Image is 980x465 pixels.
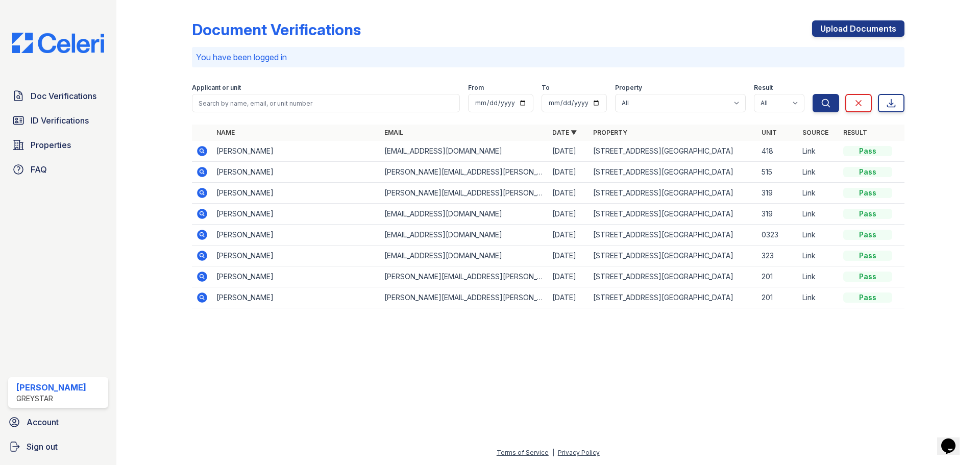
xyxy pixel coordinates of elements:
[4,33,112,53] img: CE_Logo_Blue-a8612792a0a2168367f1c8372b55b34899dd931a85d93a1a3d3e32e68fde9ad4.png
[558,449,600,456] a: Privacy Policy
[843,188,892,198] div: Pass
[27,416,59,428] span: Account
[843,251,892,261] div: Pass
[4,412,112,432] a: Account
[798,266,839,287] td: Link
[548,183,589,204] td: [DATE]
[843,272,892,282] div: Pass
[384,129,403,136] a: Email
[380,162,548,183] td: [PERSON_NAME][EMAIL_ADDRESS][PERSON_NAME][PERSON_NAME][DOMAIN_NAME]
[843,146,892,156] div: Pass
[548,246,589,266] td: [DATE]
[31,114,89,127] span: ID Verifications
[589,141,757,162] td: [STREET_ADDRESS][GEOGRAPHIC_DATA]
[843,292,892,303] div: Pass
[8,86,108,106] a: Doc Verifications
[212,225,380,246] td: [PERSON_NAME]
[757,204,798,225] td: 319
[380,287,548,308] td: [PERSON_NAME][EMAIL_ADDRESS][PERSON_NAME][DOMAIN_NAME]
[16,381,86,394] div: [PERSON_NAME]
[798,141,839,162] td: Link
[843,209,892,219] div: Pass
[212,204,380,225] td: [PERSON_NAME]
[212,246,380,266] td: [PERSON_NAME]
[798,225,839,246] td: Link
[497,449,549,456] a: Terms of Service
[31,163,47,176] span: FAQ
[548,204,589,225] td: [DATE]
[212,141,380,162] td: [PERSON_NAME]
[212,287,380,308] td: [PERSON_NAME]
[589,287,757,308] td: [STREET_ADDRESS][GEOGRAPHIC_DATA]
[212,162,380,183] td: [PERSON_NAME]
[754,84,773,92] label: Result
[380,266,548,287] td: [PERSON_NAME][EMAIL_ADDRESS][PERSON_NAME][DOMAIN_NAME]
[4,436,112,457] a: Sign out
[548,162,589,183] td: [DATE]
[757,141,798,162] td: 418
[548,225,589,246] td: [DATE]
[615,84,642,92] label: Property
[380,204,548,225] td: [EMAIL_ADDRESS][DOMAIN_NAME]
[468,84,484,92] label: From
[798,183,839,204] td: Link
[757,183,798,204] td: 319
[196,51,900,63] p: You have been logged in
[552,449,554,456] div: |
[548,287,589,308] td: [DATE]
[589,183,757,204] td: [STREET_ADDRESS][GEOGRAPHIC_DATA]
[548,266,589,287] td: [DATE]
[380,225,548,246] td: [EMAIL_ADDRESS][DOMAIN_NAME]
[757,266,798,287] td: 201
[757,225,798,246] td: 0323
[798,246,839,266] td: Link
[380,183,548,204] td: [PERSON_NAME][EMAIL_ADDRESS][PERSON_NAME][PERSON_NAME][DOMAIN_NAME]
[798,287,839,308] td: Link
[192,84,241,92] label: Applicant or unit
[380,141,548,162] td: [EMAIL_ADDRESS][DOMAIN_NAME]
[548,141,589,162] td: [DATE]
[843,230,892,240] div: Pass
[8,159,108,180] a: FAQ
[192,94,460,112] input: Search by name, email, or unit number
[843,129,867,136] a: Result
[812,20,904,37] a: Upload Documents
[8,110,108,131] a: ID Verifications
[798,204,839,225] td: Link
[798,162,839,183] td: Link
[937,424,970,455] iframe: chat widget
[16,394,86,404] div: Greystar
[589,266,757,287] td: [STREET_ADDRESS][GEOGRAPHIC_DATA]
[8,135,108,155] a: Properties
[212,266,380,287] td: [PERSON_NAME]
[757,246,798,266] td: 323
[212,183,380,204] td: [PERSON_NAME]
[802,129,828,136] a: Source
[31,90,96,102] span: Doc Verifications
[757,162,798,183] td: 515
[27,440,58,453] span: Sign out
[216,129,235,136] a: Name
[593,129,627,136] a: Property
[380,246,548,266] td: [EMAIL_ADDRESS][DOMAIN_NAME]
[589,162,757,183] td: [STREET_ADDRESS][GEOGRAPHIC_DATA]
[192,20,361,39] div: Document Verifications
[31,139,71,151] span: Properties
[589,204,757,225] td: [STREET_ADDRESS][GEOGRAPHIC_DATA]
[542,84,550,92] label: To
[589,246,757,266] td: [STREET_ADDRESS][GEOGRAPHIC_DATA]
[843,167,892,177] div: Pass
[762,129,777,136] a: Unit
[552,129,577,136] a: Date ▼
[757,287,798,308] td: 201
[589,225,757,246] td: [STREET_ADDRESS][GEOGRAPHIC_DATA]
